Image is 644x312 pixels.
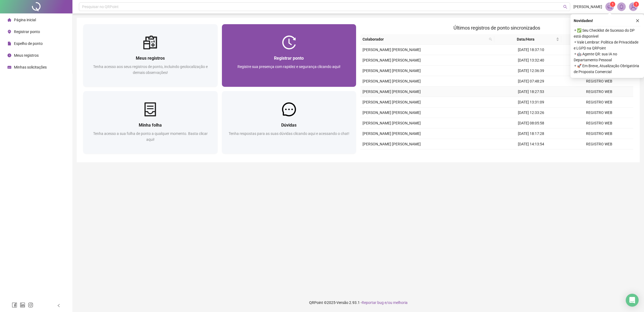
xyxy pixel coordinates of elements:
td: [DATE] 14:13:54 [497,139,565,149]
span: Meus registros [136,56,165,61]
td: REGISTRO WEB [565,149,633,160]
span: [PERSON_NAME] [PERSON_NAME] [363,131,421,136]
span: close [636,19,639,23]
div: Open Intercom Messenger [626,294,639,307]
span: [PERSON_NAME] [PERSON_NAME] [363,58,421,62]
span: [PERSON_NAME] [PERSON_NAME] [363,142,421,146]
span: ⚬ 🤖 Agente QR: sua IA no Departamento Pessoal [574,51,641,63]
span: Dúvidas [281,123,297,128]
span: [PERSON_NAME] [PERSON_NAME] [363,89,421,94]
span: Meus registros [14,53,39,58]
span: Minha folha [139,123,162,128]
span: Tenha acesso a sua folha de ponto a qualquer momento. Basta clicar aqui! [93,131,208,142]
td: [DATE] 07:48:29 [497,76,565,87]
span: [PERSON_NAME] [PERSON_NAME] [363,69,421,73]
span: [PERSON_NAME] [PERSON_NAME] [363,48,421,52]
span: facebook [12,302,17,308]
img: 60489 [629,3,637,11]
span: [PERSON_NAME] [573,4,602,10]
span: ⚬ 🚀 Em Breve, Atualização Obrigatória de Proposta Comercial [574,63,641,75]
span: search [563,5,567,9]
td: REGISTRO WEB [565,45,633,55]
span: Página inicial [14,18,36,22]
span: Versão [336,300,348,305]
span: Tenha acesso aos seus registros de ponto, incluindo geolocalização e demais observações! [93,64,208,75]
span: instagram [28,302,33,308]
span: Registrar ponto [274,56,304,61]
span: notification [607,4,612,9]
td: REGISTRO WEB [565,97,633,107]
td: [DATE] 18:27:53 [497,87,565,97]
td: REGISTRO WEB [565,66,633,76]
span: Tenha respostas para as suas dúvidas clicando aqui e acessando o chat! [229,131,349,136]
span: Novidades ! [574,18,593,24]
span: [PERSON_NAME] [PERSON_NAME] [363,121,421,125]
td: REGISTRO WEB [565,55,633,66]
td: REGISTRO WEB [565,139,633,149]
td: REGISTRO WEB [565,107,633,118]
span: Reportar bug e/ou melhoria [362,300,408,305]
td: [DATE] 08:05:58 [497,118,565,128]
sup: Atualize o seu contato no menu Meus Dados [634,2,639,7]
span: search [488,35,493,43]
span: Registrar ponto [14,30,40,34]
span: left [57,304,61,307]
a: Meus registrosTenha acesso aos seus registros de ponto, incluindo geolocalização e demais observa... [83,24,218,87]
a: DúvidasTenha respostas para as suas dúvidas clicando aqui e acessando o chat! [222,91,356,154]
td: REGISTRO WEB [565,118,633,128]
span: [PERSON_NAME] [PERSON_NAME] [363,110,421,115]
span: Últimos registros de ponto sincronizados [453,25,540,31]
footer: QRPoint © 2025 - 2.93.1 - [72,293,644,312]
span: Colaborador [363,36,487,42]
td: [DATE] 13:31:09 [497,97,565,107]
td: [DATE] 18:37:10 [497,45,565,55]
th: Origem [561,34,628,45]
span: [PERSON_NAME] [PERSON_NAME] [363,79,421,83]
span: ⚬ ✅ Seu Checklist de Sucesso do DP está disponível [574,27,641,39]
span: Espelho de ponto [14,41,43,46]
span: home [8,18,11,22]
span: ⚬ Vale Lembrar: Política de Privacidade e LGPD na QRPoint [574,39,641,51]
span: file [8,42,11,45]
span: environment [8,30,11,34]
span: Data/Hora [496,36,555,42]
th: Data/Hora [494,34,561,45]
td: [DATE] 18:17:28 [497,128,565,139]
td: [DATE] 12:33:26 [497,107,565,118]
td: REGISTRO WEB [565,128,633,139]
span: search [489,38,492,41]
span: Registre sua presença com rapidez e segurança clicando aqui! [237,64,341,69]
a: Registrar pontoRegistre sua presença com rapidez e segurança clicando aqui! [222,24,356,87]
a: Minha folhaTenha acesso a sua folha de ponto a qualquer momento. Basta clicar aqui! [83,91,218,154]
td: [DATE] 13:12:39 [497,149,565,160]
sup: 1 [610,2,615,7]
span: 1 [635,2,637,6]
span: schedule [8,65,11,69]
span: linkedin [20,302,25,308]
span: Minhas solicitações [14,65,47,69]
td: REGISTRO WEB [565,87,633,97]
span: clock-circle [8,53,11,57]
td: [DATE] 12:36:39 [497,66,565,76]
td: REGISTRO WEB [565,76,633,87]
td: [DATE] 13:32:40 [497,55,565,66]
span: bell [619,4,624,9]
span: [PERSON_NAME] [PERSON_NAME] [363,100,421,104]
span: 1 [612,2,614,6]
